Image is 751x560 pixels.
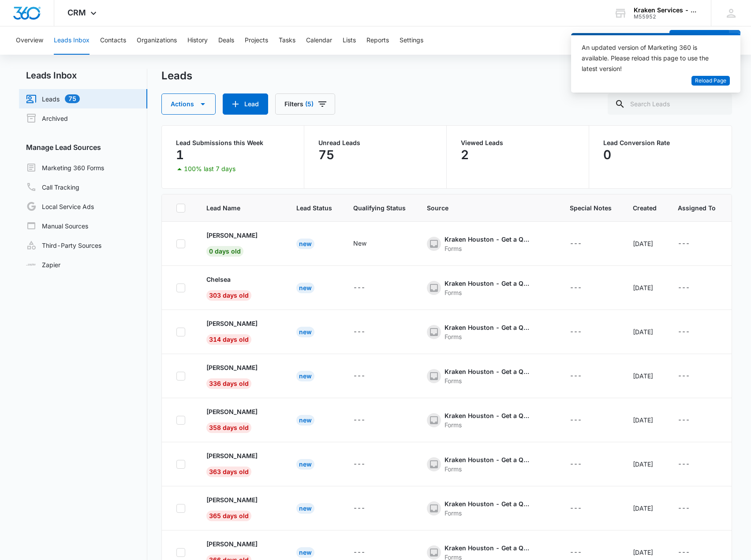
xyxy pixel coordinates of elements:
[206,334,251,345] span: 314 days old
[445,244,533,253] div: Forms
[353,415,381,426] div: - - Select to Edit Field
[16,26,43,55] button: Overview
[353,371,381,381] div: - - Select to Edit Field
[570,503,598,514] div: - - Select to Edit Field
[427,367,549,385] div: - - Select to Edit Field
[353,239,366,248] div: New
[678,503,706,514] div: - - Select to Edit Field
[184,166,235,172] p: 100% last 7 days
[279,26,295,55] button: Tasks
[678,239,706,249] div: - - Select to Edit Field
[19,142,147,153] h3: Manage Lead Sources
[353,547,381,558] div: - - Select to Edit Field
[570,459,582,470] div: ---
[353,203,406,213] span: Qualifying Status
[161,93,216,115] button: Actions
[353,239,382,249] div: - - Select to Edit Field
[353,503,381,514] div: - - Select to Edit Field
[318,148,334,162] p: 75
[206,495,258,504] p: [PERSON_NAME]
[570,371,582,381] div: ---
[353,459,381,470] div: - - Select to Edit Field
[296,327,314,337] div: New
[206,407,258,416] p: [PERSON_NAME]
[427,411,549,429] div: - - Select to Edit Field
[603,148,611,162] p: 0
[206,290,251,301] span: 303 days old
[206,451,275,475] a: [PERSON_NAME]363 days old
[678,415,690,426] div: ---
[353,415,365,426] div: ---
[318,140,432,146] p: Unread Leads
[296,549,314,556] a: New
[445,376,533,385] div: Forms
[206,319,258,328] p: [PERSON_NAME]
[445,455,533,464] div: Kraken Houston - Get a Quote Form
[206,203,275,213] span: Lead Name
[218,26,234,55] button: Deals
[206,378,251,389] span: 336 days old
[603,140,717,146] p: Lead Conversion Rate
[691,76,730,86] button: Reload Page
[343,26,356,55] button: Lists
[296,460,314,468] a: New
[570,239,582,249] div: ---
[445,499,533,508] div: Kraken Houston - Get a Quote Form
[678,283,690,293] div: ---
[634,14,698,20] div: account id
[206,363,275,387] a: [PERSON_NAME]336 days old
[633,415,657,425] div: [DATE]
[570,283,582,293] div: ---
[306,26,332,55] button: Calendar
[445,279,533,288] div: Kraken Houston - Get a Quote Form
[275,93,335,115] button: Filters
[223,93,268,115] button: Lead
[633,548,657,557] div: [DATE]
[570,327,598,337] div: - - Select to Edit Field
[296,416,314,424] a: New
[54,26,90,55] button: Leads Inbox
[445,367,533,376] div: Kraken Houston - Get a Quote Form
[137,26,177,55] button: Organizations
[296,239,314,249] div: New
[296,459,314,470] div: New
[633,504,657,513] div: [DATE]
[633,203,657,213] span: Created
[570,415,582,426] div: ---
[206,467,251,477] span: 363 days old
[296,203,332,213] span: Lead Status
[206,511,251,521] span: 365 days old
[678,327,706,337] div: - - Select to Edit Field
[353,327,365,337] div: ---
[206,246,243,257] span: 0 days old
[206,407,275,431] a: [PERSON_NAME]358 days old
[633,283,657,292] div: [DATE]
[570,459,598,470] div: - - Select to Edit Field
[26,240,101,250] a: Third-Party Sources
[100,26,126,55] button: Contacts
[353,459,365,470] div: ---
[678,547,706,558] div: - - Select to Edit Field
[206,231,258,240] p: [PERSON_NAME]
[570,239,598,249] div: - - Select to Edit Field
[26,113,68,123] a: Archived
[678,371,690,381] div: ---
[26,162,104,173] a: Marketing 360 Forms
[445,420,533,429] div: Forms
[26,182,79,192] a: Call Tracking
[427,203,549,213] span: Source
[678,371,706,381] div: - - Select to Edit Field
[187,26,208,55] button: History
[206,363,258,372] p: [PERSON_NAME]
[461,140,575,146] p: Viewed Leads
[570,327,582,337] div: ---
[445,411,533,420] div: Kraken Houston - Get a Quote Form
[445,288,533,297] div: Forms
[445,543,533,553] div: Kraken Houston - Get a Quote Form
[206,539,258,549] p: [PERSON_NAME]
[445,464,533,474] div: Forms
[678,203,716,213] span: Assigned To
[206,422,251,433] span: 358 days old
[427,499,549,518] div: - - Select to Edit Field
[206,495,275,519] a: [PERSON_NAME]365 days old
